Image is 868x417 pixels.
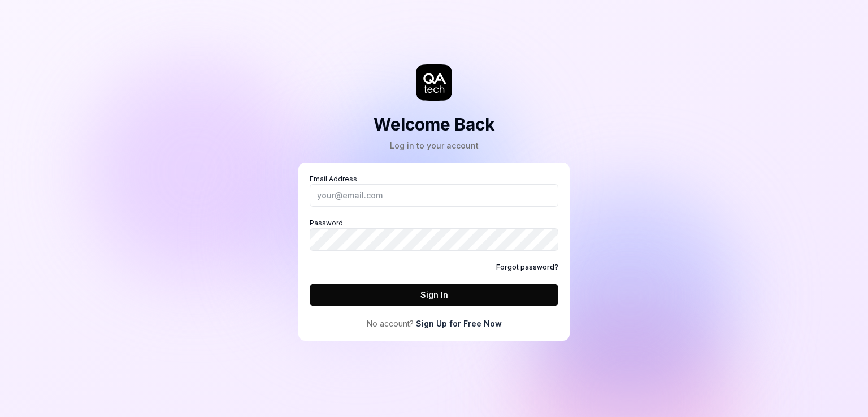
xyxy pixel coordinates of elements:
label: Password [310,218,558,251]
input: Email Address [310,184,558,207]
a: Forgot password? [496,262,558,272]
a: Sign Up for Free Now [416,318,502,329]
input: Password [310,228,558,251]
button: Sign In [310,284,558,306]
div: Log in to your account [374,140,495,151]
span: No account? [367,318,414,329]
h2: Welcome Back [374,112,495,137]
label: Email Address [310,174,558,207]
